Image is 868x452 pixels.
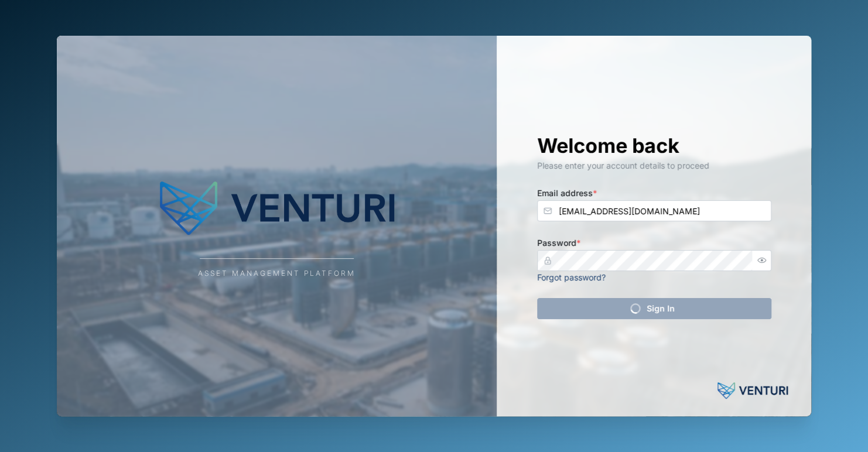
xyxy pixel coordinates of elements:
[160,173,394,243] img: Company Logo
[537,187,597,200] label: Email address
[537,159,771,172] div: Please enter your account details to proceed
[537,200,771,221] input: Enter your email
[537,237,580,249] label: Password
[717,379,788,402] img: Powered by: Venturi
[198,268,356,279] div: Asset Management Platform
[537,272,606,282] a: Forgot password?
[537,133,771,159] h1: Welcome back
